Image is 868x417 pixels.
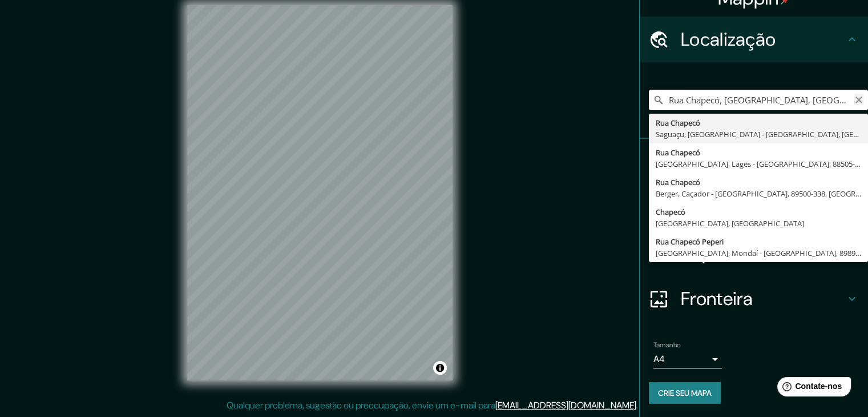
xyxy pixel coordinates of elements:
input: Escolha sua cidade ou área [649,90,868,110]
font: Chapecó [656,207,685,217]
font: Rua Chapecó Peperi [656,236,724,247]
font: Crie seu mapa [658,388,712,398]
div: Localização [640,17,868,62]
button: Alternar atribuição [433,361,447,375]
canvas: Mapa [187,5,453,380]
font: Rua Chapecó [656,147,700,158]
div: Alfinetes [640,139,868,185]
button: Crie seu mapa [649,382,721,404]
font: Tamanho [653,340,681,350]
font: . [638,399,640,411]
font: Rua Chapecó [656,177,700,187]
iframe: Iniciador de widget de ajuda [766,372,855,404]
font: A4 [653,353,665,365]
button: Claro [854,94,863,105]
font: Fronteira [681,287,753,311]
div: Estilo [640,185,868,230]
div: A4 [653,350,722,368]
div: Layout [640,230,868,276]
font: Localização [681,27,776,51]
a: [EMAIL_ADDRESS][DOMAIN_NAME] [495,399,636,411]
font: [GEOGRAPHIC_DATA], [GEOGRAPHIC_DATA] [656,218,804,228]
font: Qualquer problema, sugestão ou preocupação, envie um e-mail para [227,399,495,411]
font: Rua Chapecó [656,118,700,128]
div: Fronteira [640,276,868,322]
font: . [636,399,638,411]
